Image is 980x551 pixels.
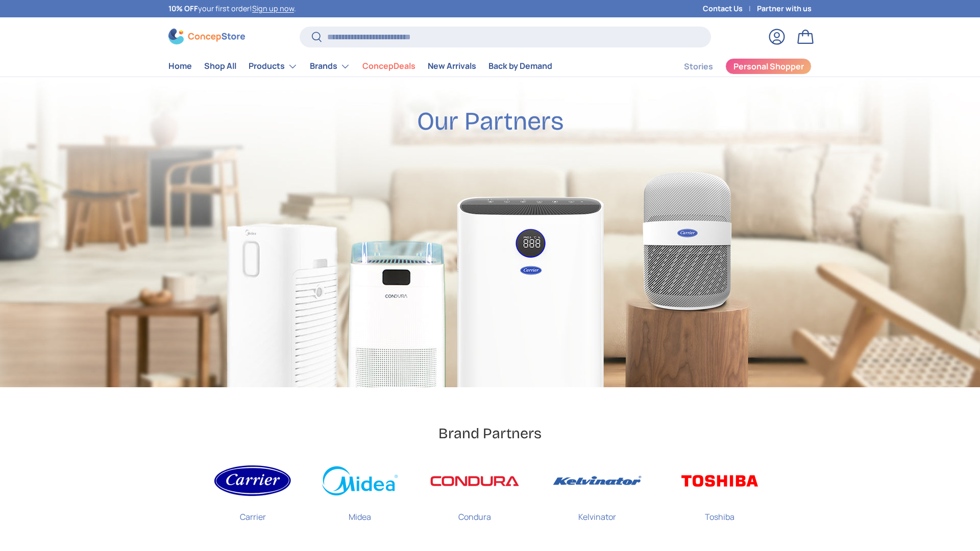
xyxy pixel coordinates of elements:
[417,106,563,137] h2: Our Partners
[684,57,713,77] a: Stories
[725,58,812,74] a: Personal Shopper
[659,56,812,77] nav: Secondary
[168,56,192,76] a: Home
[322,459,398,531] a: Midea
[733,62,804,70] span: Personal Shopper
[168,29,245,44] img: ConcepStore
[204,56,236,76] a: Shop All
[252,4,294,13] a: Sign up now
[757,3,812,14] a: Partner with us
[578,503,616,523] p: Kelvinator
[429,459,521,531] a: Condura
[551,459,643,531] a: Kelvinator
[242,56,304,77] summary: Products
[458,503,491,523] p: Condura
[349,503,371,523] p: Midea
[240,503,266,523] p: Carrier
[214,459,291,531] a: Carrier
[168,4,198,13] strong: 10% OFF
[438,424,542,443] h2: Brand Partners
[428,56,476,76] a: New Arrivals
[304,56,356,77] summary: Brands
[168,3,296,14] p: your first order! .
[705,503,734,523] p: Toshiba
[249,56,298,77] a: Products
[362,56,415,76] a: ConcepDeals
[674,459,766,531] a: Toshiba
[168,56,552,77] nav: Primary
[488,56,552,76] a: Back by Demand
[703,3,757,14] a: Contact Us
[310,56,350,77] a: Brands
